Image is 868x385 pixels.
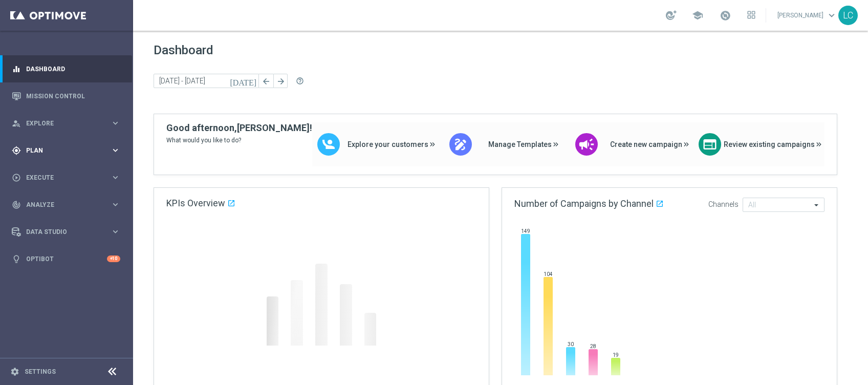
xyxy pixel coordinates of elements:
button: lightbulb Optibot +10 [11,255,121,263]
span: Analyze [26,202,111,208]
span: school [692,10,703,21]
a: Optibot [26,245,107,272]
button: equalizer Dashboard [11,65,121,73]
i: person_search [12,119,21,128]
div: Data Studio [12,227,111,237]
span: Plan [26,147,111,154]
a: Dashboard [26,55,120,82]
a: Settings [25,369,56,375]
button: person_search Explore keyboard_arrow_right [11,119,121,127]
div: Execute [12,173,111,182]
i: keyboard_arrow_right [111,145,120,155]
div: Explore [12,119,111,128]
button: track_changes Analyze keyboard_arrow_right [11,201,121,209]
div: Optibot [12,245,120,272]
button: play_circle_outline Execute keyboard_arrow_right [11,174,121,182]
div: Mission Control [12,82,120,110]
button: Data Studio keyboard_arrow_right [11,228,121,236]
i: track_changes [12,200,21,209]
i: lightbulb [12,254,21,264]
button: gps_fixed Plan keyboard_arrow_right [11,146,121,155]
i: keyboard_arrow_right [111,118,120,128]
div: Dashboard [12,55,120,82]
i: play_circle_outline [12,173,21,182]
div: LC [838,6,858,25]
div: Analyze [12,200,111,209]
span: keyboard_arrow_down [826,10,837,21]
i: equalizer [12,65,21,74]
a: Mission Control [26,82,120,110]
span: Execute [26,175,111,181]
i: keyboard_arrow_right [111,173,120,182]
i: settings [10,367,19,376]
span: Data Studio [26,229,111,235]
i: keyboard_arrow_right [111,227,120,237]
a: [PERSON_NAME]keyboard_arrow_down [776,8,838,23]
i: keyboard_arrow_right [111,200,120,209]
span: Explore [26,120,111,126]
i: gps_fixed [12,146,21,155]
button: Mission Control [11,92,121,100]
div: Plan [12,146,111,155]
div: +10 [107,255,120,262]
